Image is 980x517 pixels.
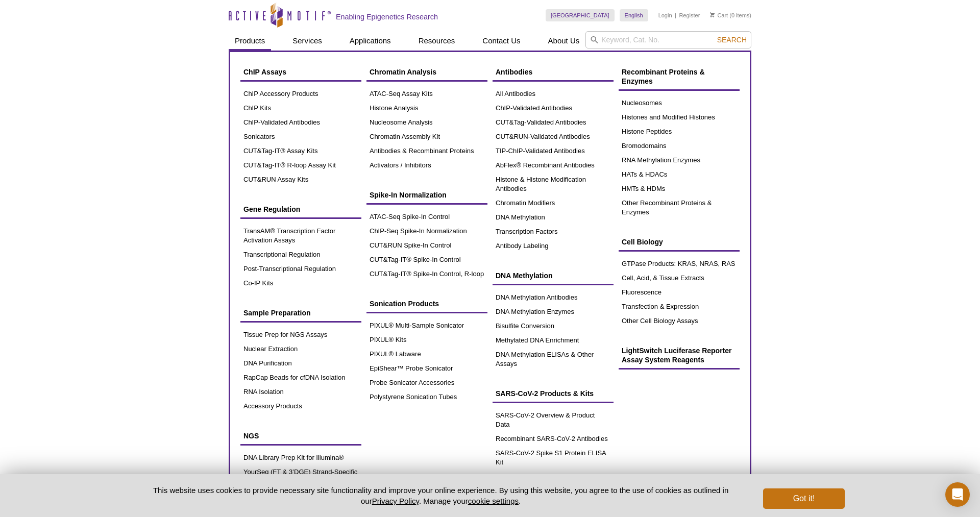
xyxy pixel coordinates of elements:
[493,158,614,173] a: AbFlex® Recombinant Antibodies
[493,432,614,446] a: Recombinant SARS-CoV-2 Antibodies
[240,101,361,115] a: ChIP Kits
[240,87,361,101] a: ChIP Accessory Products
[619,232,740,252] a: Cell Biology
[493,319,614,333] a: Bisulfite Conversion
[493,446,614,470] a: SARS-CoV-2 Spike S1 Protein ELISA Kit
[366,115,487,130] a: Nucleosome Analysis
[366,185,487,205] a: Spike-In Normalization
[493,348,614,371] a: DNA Methylation ELISAs & Other Assays
[619,314,740,328] a: Other Cell Biology Assays
[710,12,715,17] img: Your Cart
[370,191,447,199] span: Spike-In Normalization
[240,303,361,323] a: Sample Preparation
[240,62,361,82] a: ChIP Assays
[366,101,487,115] a: Histone Analysis
[619,341,740,370] a: LightSwitch Luciferase Reporter Assay System Reagents
[240,224,361,248] a: TransAM® Transcription Factor Activation Assays
[240,426,361,446] a: NGS
[585,31,751,48] input: Keyword, Cat. No.
[493,384,614,403] a: SARS-CoV-2 Products & Kits
[243,309,311,317] span: Sample Preparation
[366,390,487,404] a: Polystyrene Sonication Tubes
[493,266,614,285] a: DNA Methylation
[620,9,648,21] a: English
[493,87,614,101] a: All Antibodies
[240,371,361,385] a: RapCap Beads for cfDNA Isolation
[493,115,614,130] a: CUT&Tag-Validated Antibodies
[619,139,740,153] a: Bromodomains
[372,497,419,505] a: Privacy Policy
[493,305,614,319] a: DNA Methylation Enzymes
[240,200,361,219] a: Gene Regulation
[240,248,361,262] a: Transcriptional Regulation
[619,285,740,300] a: Fluorescence
[286,31,328,51] a: Services
[243,432,259,440] span: NGS
[366,294,487,313] a: Sonication Products
[370,300,439,308] span: Sonication Products
[763,488,845,509] button: Got it!
[366,347,487,361] a: PIXUL® Labware
[243,68,286,76] span: ChIP Assays
[493,101,614,115] a: ChIP-Validated Antibodies
[493,470,614,484] a: Recombinant SARS-CoV-2 Proteins
[622,238,663,246] span: Cell Biology
[542,31,586,51] a: About Us
[717,36,747,44] span: Search
[496,68,532,76] span: Antibodies
[493,196,614,210] a: Chromatin Modifiers
[366,144,487,158] a: Antibodies & Recombinant Proteins
[619,271,740,285] a: Cell, Acid, & Tissue Extracts
[493,333,614,348] a: Methylated DNA Enrichment
[619,110,740,125] a: Histones and Modified Histones
[412,31,461,51] a: Resources
[619,96,740,110] a: Nucleosomes
[240,465,361,488] a: YourSeq (FT & 3’DGE) Strand-Specific mRNA Library Prep
[240,385,361,399] a: RNA Isolation
[493,62,614,82] a: Antibodies
[710,9,751,21] li: (0 items)
[366,210,487,224] a: ATAC-Seq Spike-In Control
[476,31,526,51] a: Contact Us
[496,272,552,280] span: DNA Methylation
[619,182,740,196] a: HMTs & HDMs
[493,210,614,225] a: DNA Methylation
[493,408,614,432] a: SARS-CoV-2 Overview & Product Data
[493,239,614,253] a: Antibody Labeling
[370,68,436,76] span: Chromatin Analysis
[468,497,519,505] button: cookie settings
[240,144,361,158] a: CUT&Tag-IT® Assay Kits
[366,130,487,144] a: Chromatin Assembly Kit
[240,130,361,144] a: Sonicators
[366,87,487,101] a: ATAC-Seq Assay Kits
[622,347,731,364] span: LightSwitch Luciferase Reporter Assay System Reagents
[619,300,740,314] a: Transfection & Expression
[710,12,728,19] a: Cart
[675,9,676,21] li: |
[240,399,361,413] a: Accessory Products
[622,68,705,85] span: Recombinant Proteins & Enzymes
[493,130,614,144] a: CUT&RUN-Validated Antibodies
[496,389,594,398] span: SARS-CoV-2 Products & Kits
[240,451,361,465] a: DNA Library Prep Kit for Illumina®
[240,276,361,290] a: Co-IP Kits
[714,35,750,44] button: Search
[135,485,746,506] p: This website uses cookies to provide necessary site functionality and improve your online experie...
[366,62,487,82] a: Chromatin Analysis
[546,9,615,21] a: [GEOGRAPHIC_DATA]
[240,158,361,173] a: CUT&Tag-IT® R-loop Assay Kit
[493,173,614,196] a: Histone & Histone Modification Antibodies
[240,356,361,371] a: DNA Purification
[945,482,970,507] div: Open Intercom Messenger
[619,196,740,219] a: Other Recombinant Proteins & Enzymes
[240,262,361,276] a: Post-Transcriptional Regulation
[366,253,487,267] a: CUT&Tag-IT® Spike-In Control
[240,115,361,130] a: ChIP-Validated Antibodies
[493,225,614,239] a: Transcription Factors
[366,376,487,390] a: Probe Sonicator Accessories
[619,62,740,91] a: Recombinant Proteins & Enzymes
[366,333,487,347] a: PIXUL® Kits
[366,238,487,253] a: CUT&RUN Spike-In Control
[366,267,487,281] a: CUT&Tag-IT® Spike-In Control, R-loop
[336,12,438,21] h2: Enabling Epigenetics Research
